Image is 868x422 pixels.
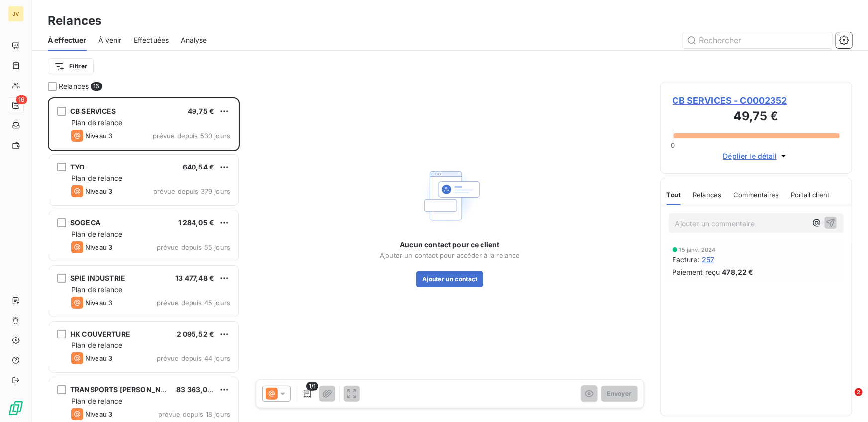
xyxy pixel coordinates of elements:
span: 1 284,05 € [178,218,215,227]
iframe: Intercom live chat [834,388,858,412]
span: Ajouter un contact pour accéder à la relance [380,252,520,259]
span: 16 [16,95,27,104]
span: TYO [70,163,85,171]
span: Niveau 3 [85,132,112,140]
span: Plan de relance [71,118,122,127]
span: Niveau 3 [85,243,112,251]
span: Niveau 3 [85,354,112,362]
span: Effectuées [134,35,169,45]
span: 2 095,52 € [177,330,215,338]
span: CB SERVICES - C0002352 [673,94,840,107]
img: Logo LeanPay [8,400,24,416]
span: Aucun contact pour ce client [400,240,499,250]
span: Plan de relance [71,285,122,294]
span: Plan de relance [71,397,122,405]
span: Relances [693,191,721,199]
span: Niveau 3 [85,410,112,418]
a: 16 [8,97,23,113]
button: Déplier le détail [720,150,792,162]
span: 15 janv. 2024 [679,247,716,253]
span: CB SERVICES [70,107,116,115]
span: Facture : [673,254,700,265]
span: SPIE INDUSTRIE [70,274,125,282]
span: Déplier le détail [723,151,777,161]
span: Plan de relance [71,341,122,349]
button: Ajouter un contact [416,271,483,287]
span: SOGECA [70,218,100,227]
span: 2 [855,388,863,396]
span: prévue depuis 44 jours [157,354,230,362]
span: 257 [702,254,714,265]
div: grid [48,97,240,422]
span: 16 [91,82,102,91]
h3: Relances [48,12,101,30]
span: prévue depuis 530 jours [153,132,230,140]
span: À effectuer [48,35,87,45]
span: 13 477,48 € [175,274,214,282]
span: HK COUVERTURE [70,330,130,338]
span: Portail client [791,191,829,199]
span: 49,75 € [188,107,214,115]
span: Analyse [181,35,207,45]
button: Envoyer [601,386,638,402]
h3: 49,75 € [673,107,840,127]
span: prévue depuis 379 jours [153,187,230,195]
div: JV [8,6,24,22]
img: Empty state [418,164,482,228]
span: prévue depuis 45 jours [157,299,230,307]
span: Plan de relance [71,174,122,182]
button: Filtrer [48,58,94,74]
span: Relances [59,82,89,91]
span: prévue depuis 18 jours [158,410,230,418]
span: prévue depuis 55 jours [157,243,230,251]
span: À venir [98,35,122,45]
input: Rechercher [683,32,832,48]
span: Niveau 3 [85,299,112,307]
span: 1/1 [306,382,318,391]
span: TRANSPORTS [PERSON_NAME] [70,385,180,394]
span: 0 [671,141,675,149]
span: Commentaires [734,191,779,199]
span: Tout [667,191,681,199]
span: Paiement reçu [673,267,720,277]
span: Plan de relance [71,230,122,238]
span: 478,22 € [722,267,754,277]
span: Niveau 3 [85,187,112,195]
span: 83 363,03 € [176,385,219,394]
span: 640,54 € [183,163,214,171]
